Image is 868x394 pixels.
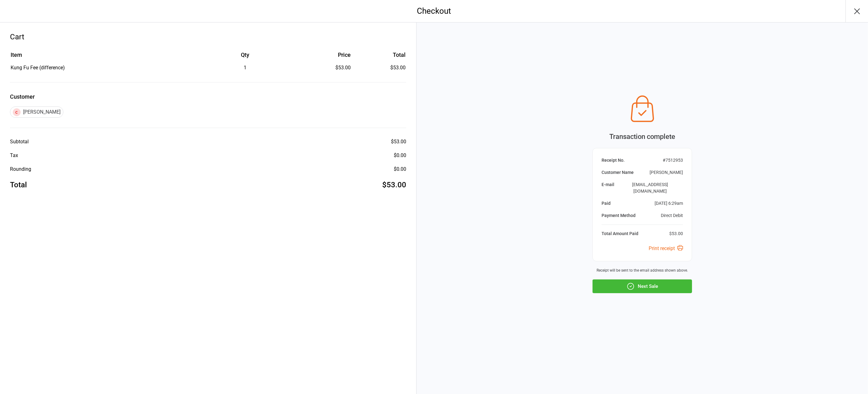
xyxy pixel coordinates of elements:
[650,169,683,176] div: [PERSON_NAME]
[649,245,683,251] a: Print receipt
[602,169,634,176] div: Customer Name
[617,181,683,195] div: [EMAIL_ADDRESS][DOMAIN_NAME]
[294,51,351,59] div: Price
[11,65,65,71] span: Kung Fu Fee (difference)
[655,200,683,207] div: [DATE] 6:29am
[294,64,351,71] div: $53.00
[10,31,406,42] div: Cart
[394,152,406,159] div: $0.00
[394,165,406,173] div: $0.00
[602,212,636,219] div: Payment Method
[602,181,614,195] div: E-mail
[197,64,293,71] div: 1
[592,279,692,293] button: Next Sale
[663,157,683,164] div: # 7512953
[10,165,31,173] div: Rounding
[382,179,406,190] div: $53.00
[10,179,27,190] div: Total
[592,268,692,273] div: Receipt will be sent to the email address shown above.
[11,51,197,63] th: Item
[602,200,611,207] div: Paid
[592,131,692,142] div: Transaction complete
[354,51,406,63] th: Total
[10,152,18,159] div: Tax
[602,230,638,237] div: Total Amount Paid
[10,92,406,101] label: Customer
[354,64,406,71] td: $53.00
[197,51,293,63] th: Qty
[10,138,29,145] div: Subtotal
[661,212,683,219] div: Direct Debit
[602,157,625,164] div: Receipt No.
[669,230,683,237] div: $53.00
[391,138,406,145] div: $53.00
[10,106,63,118] div: [PERSON_NAME]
